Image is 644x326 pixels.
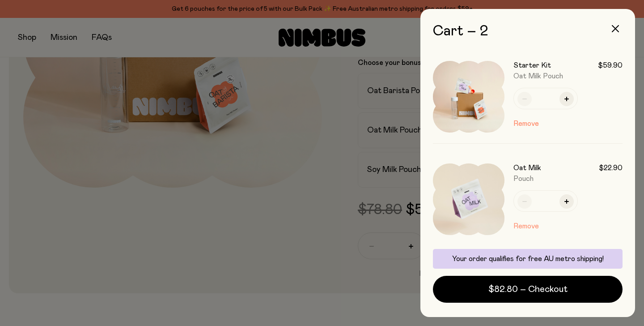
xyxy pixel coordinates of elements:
span: Pouch [513,175,534,182]
span: Oat Milk Pouch [513,73,563,80]
button: $82.80 – Checkout [433,276,623,303]
p: Your order qualifies for free AU metro shipping! [438,254,617,263]
h2: Cart – 2 [433,23,623,39]
h3: Starter Kit [513,61,551,70]
button: Remove [513,221,539,232]
h3: Oat Milk [513,163,541,172]
span: $59.90 [598,61,623,70]
button: Remove [513,118,539,129]
span: $22.90 [599,163,623,172]
span: $82.80 – Checkout [488,283,568,296]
